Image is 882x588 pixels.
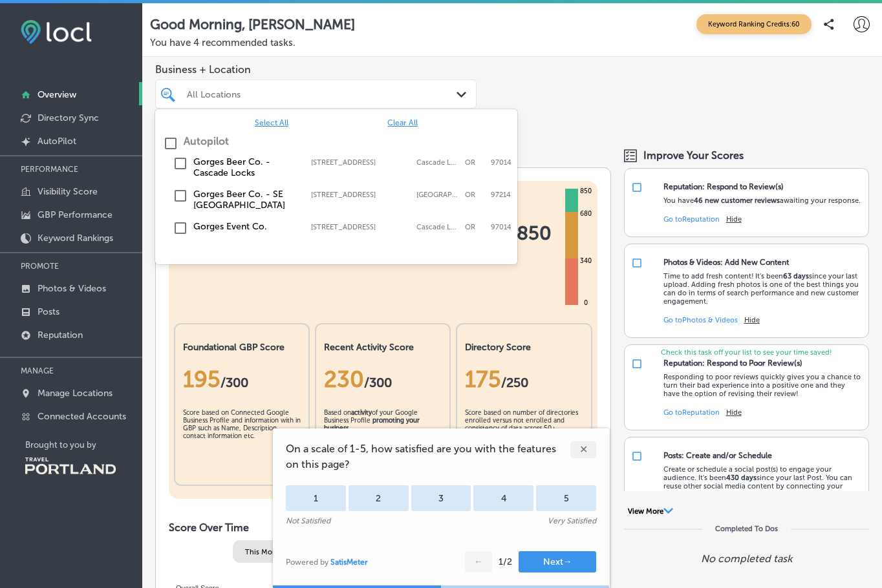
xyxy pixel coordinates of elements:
[465,158,484,167] label: OR
[245,548,284,556] span: This Month
[624,507,678,518] button: View More
[150,37,874,48] p: You have 4 recommended tasks.
[324,342,442,353] h2: Recent Activity Score
[536,485,596,511] div: 5
[465,551,492,572] button: ←
[625,348,868,357] p: Check this task off your list to see your time saved!
[663,316,738,324] a: Go toPhotos & Videos
[311,223,411,231] label: 390 Wa Na Pa St
[473,485,533,511] div: 4
[465,409,583,474] div: Score based on number of directories enrolled versus not enrolled and consistency of data across ...
[694,196,780,205] strong: 46 new customer reviews
[38,89,76,100] p: Overview
[38,186,98,197] p: Visibility Score
[499,556,512,567] div: 1 / 2
[548,516,596,525] div: Very Satisfied
[155,63,477,76] span: Business + Location
[349,485,409,511] div: 2
[193,156,298,178] label: Gorges Beer Co. - Cascade Locks
[411,485,471,511] div: 3
[663,182,784,191] div: Reputation: Respond to Review(s)
[286,441,570,472] span: On a scale of 1-5, how satisfied are you with the features on this page?
[715,525,778,533] div: Completed To Dos
[577,209,594,219] div: 680
[783,272,809,280] strong: 63 days
[364,375,392,390] span: /300
[38,306,59,317] p: Posts
[744,316,760,324] button: Hide
[169,521,597,534] h2: Score Over Time
[351,409,372,417] b: activity
[330,558,368,567] a: SatisMeter
[465,342,583,353] h2: Directory Score
[150,16,355,32] p: Good Morning, [PERSON_NAME]
[491,191,511,199] label: 97214
[38,411,126,422] p: Connected Accounts
[570,441,596,458] div: ✕
[38,136,76,147] p: AutoPilot
[663,215,720,224] a: Go toReputation
[286,516,330,525] div: Not Satisfied
[387,118,418,127] span: Clear All
[663,451,772,460] div: Posts: Create and/or Schedule
[38,233,113,244] p: Keyword Rankings
[324,366,442,393] div: 230
[183,409,301,474] div: Score based on Connected Google Business Profile and information with in GBP such as Name, Descri...
[663,272,862,306] p: Time to add fresh content! It's been since your last upload. Adding fresh photos is one of the be...
[38,388,113,399] p: Manage Locations
[38,112,99,123] p: Directory Sync
[187,89,458,100] div: All Locations
[416,191,458,199] label: Portland
[193,221,298,232] label: Gorges Event Co.
[509,222,552,245] span: / 850
[491,223,511,231] label: 97014
[25,440,142,450] p: Brought to you by
[183,366,301,393] div: 195
[184,135,229,147] label: Autopilot
[465,223,484,231] label: OR
[726,408,742,417] button: Hide
[519,551,596,572] button: Next→
[286,558,368,567] div: Powered by
[286,485,346,511] div: 1
[726,215,742,224] button: Hide
[465,191,484,199] label: OR
[21,20,92,44] img: fda3e92497d09a02dc62c9cd864e3231.png
[581,298,590,308] div: 0
[663,408,720,417] a: Go toReputation
[663,465,862,499] p: Create or schedule a social post(s) to engage your audience. It's been since your last Post. You ...
[696,14,812,34] span: Keyword Ranking Credits: 60
[501,375,528,390] span: /250
[311,158,411,167] label: 390 SW Wa Na Pa St.
[416,158,458,167] label: Cascade Locks
[38,283,106,294] p: Photos & Videos
[465,366,583,393] div: 175
[38,209,113,220] p: GBP Performance
[311,191,411,199] label: 2724 Southeast Ankeny Street
[726,474,757,482] strong: 430 days
[663,258,789,267] div: Photos & Videos: Add New Content
[183,342,301,353] h2: Foundational GBP Score
[663,359,802,368] div: Reputation: Respond to Poor Review(s)
[491,158,511,167] label: 97014
[577,256,594,266] div: 340
[193,189,298,211] label: Gorges Beer Co. - SE Portland
[416,223,458,231] label: Cascade Locks
[663,196,861,205] p: You have awaiting your response.
[577,186,594,196] div: 850
[38,330,83,341] p: Reputation
[220,375,248,390] span: / 300
[324,417,420,432] b: promoting your business
[255,118,288,127] span: Select All
[25,457,116,474] img: Travel Portland
[643,149,744,162] span: Improve Your Scores
[701,552,792,565] p: No completed task
[663,373,862,398] p: Responding to poor reviews quickly gives you a chance to turn their bad experience into a positiv...
[324,409,442,474] div: Based on of your Google Business Profile .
